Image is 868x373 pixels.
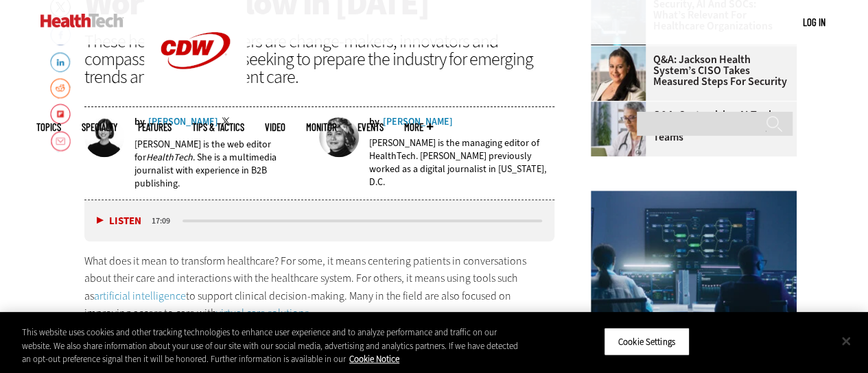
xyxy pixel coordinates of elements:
[591,191,797,345] img: security team in high-tech computer room
[192,122,244,132] a: Tips & Tactics
[265,122,285,132] a: Video
[150,215,180,227] div: duration
[144,91,247,105] a: CDW
[591,101,646,156] img: doctor on laptop
[831,326,861,356] button: Close
[84,200,555,241] div: media player
[94,289,186,303] a: artificial intelligence
[803,15,825,29] div: User menu
[349,353,399,365] a: More information about your privacy
[82,122,117,132] span: Specialty
[803,16,825,28] a: Log in
[134,138,310,190] p: [PERSON_NAME] is the web editor for . She is a multimedia journalist with experience in B2B publi...
[138,122,172,132] a: Features
[404,122,433,132] span: More
[604,327,690,356] button: Cookie Settings
[40,14,124,27] img: Home
[36,122,61,132] span: Topics
[216,306,309,320] a: virtual care solutions
[97,216,141,226] button: Listen
[84,252,555,322] p: What does it mean to transform healthcare? For some, it means centering patients in conversations...
[306,122,337,132] a: MonITor
[357,122,384,132] a: Events
[146,151,193,164] em: HealthTech
[591,101,653,112] a: doctor on laptop
[22,326,521,366] div: This website uses cookies and other tracking technologies to enhance user experience and to analy...
[369,136,554,189] p: [PERSON_NAME] is the managing editor of HealthTech. [PERSON_NAME] previously worked as a digital ...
